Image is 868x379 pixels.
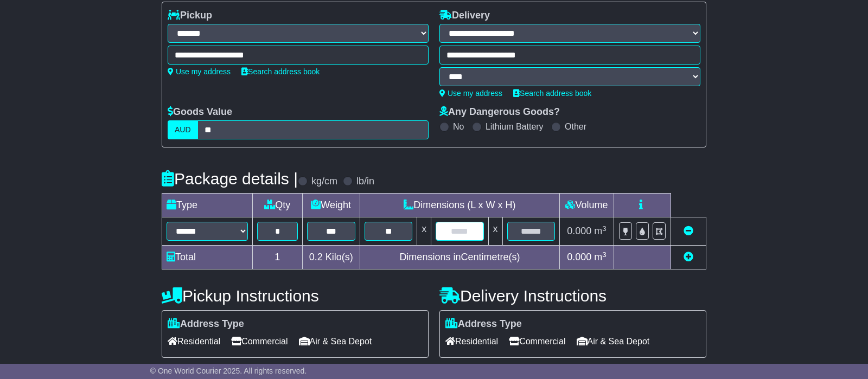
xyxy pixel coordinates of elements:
[309,252,323,262] span: 0.2
[360,246,559,269] td: Dimensions in Centimetre(s)
[445,333,498,350] span: Residential
[684,252,693,262] a: Add new item
[162,287,429,305] h4: Pickup Instructions
[168,106,232,118] label: Goods Value
[602,224,607,233] sup: 3
[509,333,565,350] span: Commercial
[253,246,303,269] td: 1
[594,252,607,262] span: m
[453,121,464,132] label: No
[360,194,559,217] td: Dimensions (L x W x H)
[150,367,307,375] span: © One World Courier 2025. All rights reserved.
[567,252,591,262] span: 0.000
[162,246,253,269] td: Total
[299,333,372,350] span: Air & Sea Depot
[162,194,253,217] td: Type
[417,217,431,246] td: x
[513,89,591,98] a: Search address book
[311,176,337,188] label: kg/cm
[241,67,320,76] a: Search address book
[302,194,360,217] td: Weight
[445,318,522,330] label: Address Type
[577,333,650,350] span: Air & Sea Depot
[567,226,591,236] span: 0.000
[439,106,560,118] label: Any Dangerous Goods?
[488,217,502,246] td: x
[602,250,607,259] sup: 3
[168,318,244,330] label: Address Type
[302,246,360,269] td: Kilo(s)
[559,194,614,217] td: Volume
[231,333,288,350] span: Commercial
[594,226,607,236] span: m
[253,194,303,217] td: Qty
[684,226,693,236] a: Remove this item
[168,120,198,139] label: AUD
[565,121,586,132] label: Other
[486,121,544,132] label: Lithium Battery
[439,10,490,22] label: Delivery
[168,333,220,350] span: Residential
[356,176,374,188] label: lb/in
[162,170,298,188] h4: Package details |
[439,89,502,98] a: Use my address
[168,10,212,22] label: Pickup
[168,67,231,76] a: Use my address
[439,287,706,305] h4: Delivery Instructions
